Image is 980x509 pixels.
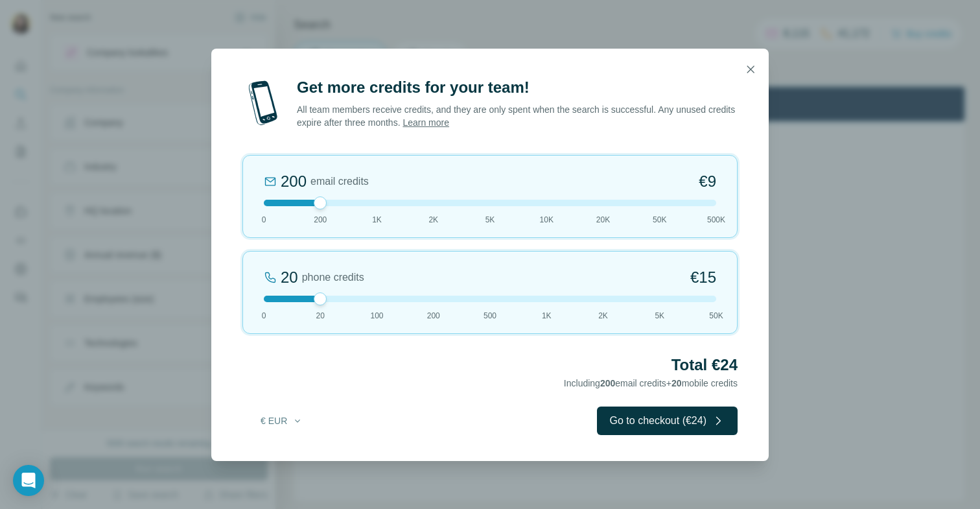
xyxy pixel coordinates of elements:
span: 2K [598,310,608,322]
a: Learn more [402,117,449,128]
h2: Total €24 [242,355,738,375]
div: 200 [281,171,307,192]
span: 200 [314,214,327,226]
span: €15 [690,267,716,288]
div: 20 [281,267,298,288]
span: 20 [671,378,682,388]
span: 10K [540,214,554,226]
button: € EUR [251,409,312,432]
span: 20 [316,310,325,322]
span: 50K [653,214,666,226]
span: 500 [484,310,496,322]
span: email credits [310,174,369,189]
img: mobile-phone [242,77,284,129]
span: 0 [262,214,266,226]
span: 5K [485,214,495,226]
span: 5K [655,310,664,322]
div: Open Intercom Messenger [13,465,44,496]
span: 2K [428,214,438,226]
div: Upgrade plan for full access to Surfe [244,3,427,31]
span: 500K [707,214,725,226]
span: 200 [600,378,615,388]
span: 200 [427,310,440,322]
span: 0 [262,310,266,322]
span: €9 [699,171,716,192]
span: 1K [542,310,552,322]
span: 50K [709,310,723,322]
p: All team members receive credits, and they are only spent when the search is successful. Any unus... [297,103,738,129]
span: 1K [372,214,382,226]
span: 100 [370,310,383,322]
button: Go to checkout (€24) [597,407,738,435]
span: Including email credits + mobile credits [564,378,738,388]
span: 20K [596,214,610,226]
span: phone credits [302,270,364,285]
